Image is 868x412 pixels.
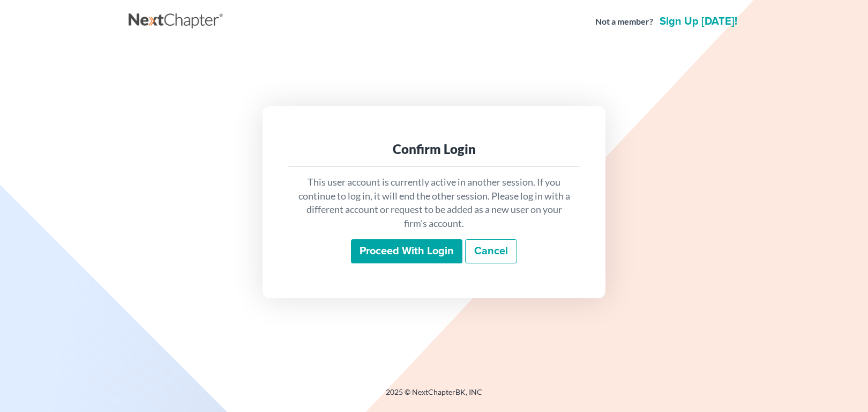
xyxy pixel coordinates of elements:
input: Proceed with login [351,239,462,264]
div: Confirm Login [297,141,571,158]
div: 2025 © NextChapterBK, INC [129,387,739,406]
a: Cancel [465,239,517,264]
a: Sign up [DATE]! [657,16,739,27]
p: This user account is currently active in another session. If you continue to log in, it will end ... [297,175,571,231]
strong: Not a member? [595,16,653,28]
